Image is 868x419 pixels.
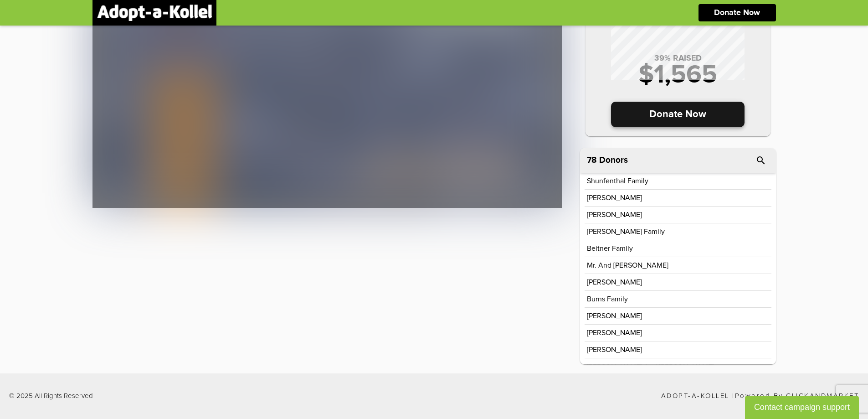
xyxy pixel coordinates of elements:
p: [PERSON_NAME] Family [587,228,665,235]
img: logonobg.png [97,5,212,21]
p: Beitner Family [587,245,633,252]
p: Burns Family [587,295,628,303]
span: Powered by [735,393,783,399]
p: Shunfenthal Family [587,177,648,185]
p: [PERSON_NAME] [587,279,642,286]
p: [PERSON_NAME] [587,312,642,320]
p: Adopt-a-Kollel | [661,393,859,399]
p: [PERSON_NAME] [587,211,642,218]
button: Contact campaign support [745,396,859,419]
p: Mr. and [PERSON_NAME] [587,262,668,269]
p: © 2025 All Rights Reserved [9,393,93,399]
p: Donors [599,156,628,165]
p: [PERSON_NAME] [587,346,642,353]
p: [PERSON_NAME] and [PERSON_NAME] [587,363,714,370]
p: Donate Now [611,102,745,127]
p: Donate Now [714,9,760,17]
span: 78 [587,156,597,165]
p: [PERSON_NAME] [587,194,642,202]
a: ClickandMarket [786,393,859,399]
i: search [755,155,766,166]
p: [PERSON_NAME] [587,329,642,336]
